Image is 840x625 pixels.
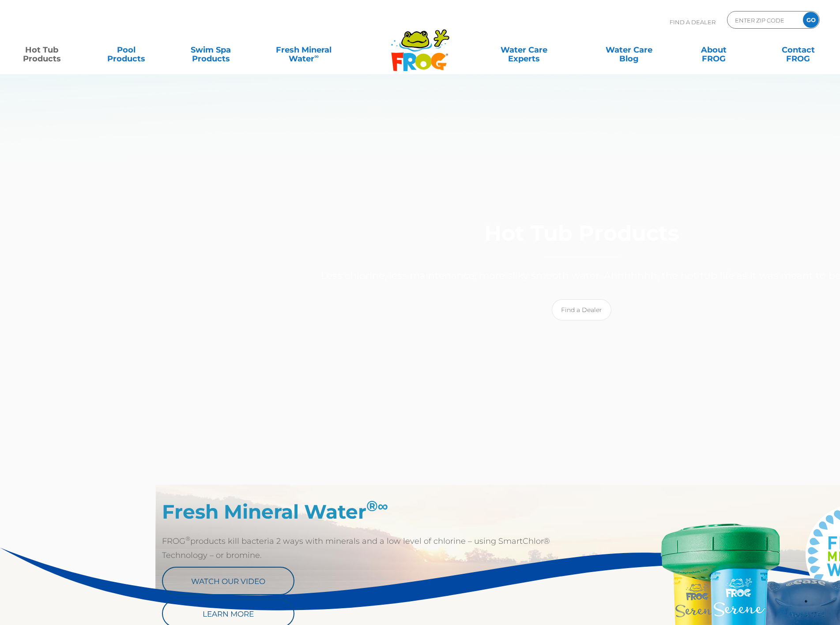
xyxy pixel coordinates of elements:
sup: ® [185,535,190,542]
a: Water CareBlog [596,41,662,59]
sup: ∞ [314,53,319,60]
a: Find a Dealer [552,299,611,320]
em: ∞ [378,497,388,515]
input: GO [803,12,819,28]
h2: Fresh Mineral Water [162,500,576,523]
sup: ® [366,497,388,515]
a: Watch Our Video [162,567,294,595]
img: Frog Products Logo [386,18,454,72]
a: Fresh MineralWater∞ [263,41,345,59]
a: PoolProducts [94,41,159,59]
a: ContactFROG [765,41,831,59]
a: Swim SpaProducts [178,41,244,59]
p: FROG products kill bacteria 2 ways with minerals and a low level of chlorine – using SmartChlor® ... [162,534,576,562]
a: Hot TubProducts [9,41,75,59]
a: Water CareExperts [471,41,577,59]
p: Find A Dealer [670,11,716,33]
a: AboutFROG [681,41,746,59]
